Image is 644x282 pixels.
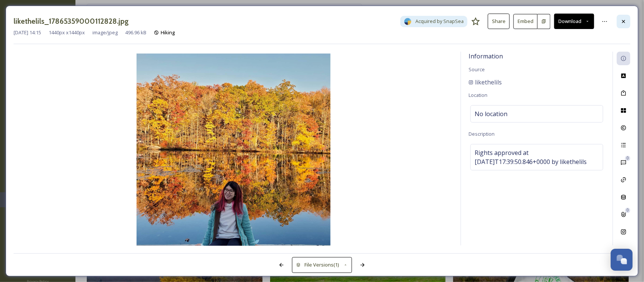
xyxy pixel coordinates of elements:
[488,14,510,29] button: Share
[554,14,594,29] button: Download
[611,249,633,271] button: Open Chat
[125,29,146,36] span: 496.96 kB
[292,257,352,273] button: File Versions(1)
[14,54,453,247] img: 1v1sKos-bPLT9GkBC87qgEXQwjQ-x-dLK.jpg
[475,78,502,87] span: likethelils
[469,92,487,98] span: Location
[469,78,502,87] a: likethelils
[14,29,41,36] span: [DATE] 14:15
[14,16,129,27] h3: likethelils_17865359000112828.jpg
[475,148,599,166] span: Rights approved at [DATE]T17:39:50.846+0000 by likethelils
[49,29,85,36] span: 1440 px x 1440 px
[469,66,485,73] span: Source
[161,29,175,36] span: Hiking
[469,130,495,137] span: Description
[92,29,118,36] span: image/jpeg
[404,18,412,25] img: snapsea-logo.png
[469,52,503,60] span: Information
[415,18,464,25] span: Acquired by SnapSea
[475,109,507,118] span: No location
[625,156,630,161] div: 0
[625,208,630,213] div: 0
[513,14,538,29] button: Embed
